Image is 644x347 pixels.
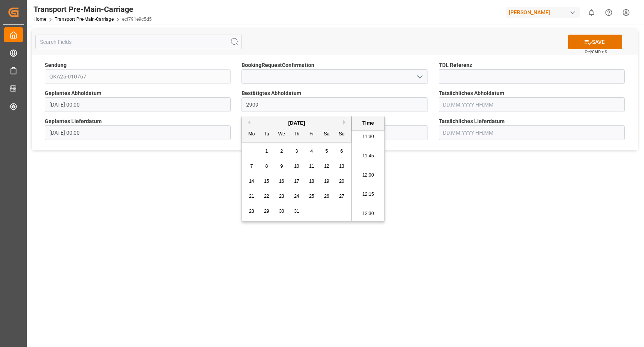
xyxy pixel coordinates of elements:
[352,127,384,147] li: 11:30
[339,163,344,169] span: 13
[247,162,257,171] div: Choose Monday, January 7th, 2909
[241,61,314,69] span: BookingRequestConfirmation
[264,194,269,199] span: 22
[249,194,254,199] span: 21
[352,204,384,224] li: 12:30
[294,179,299,184] span: 17
[310,148,313,154] span: 4
[242,119,351,127] div: [DATE]
[354,119,382,127] div: Time
[35,35,242,49] input: Search Fields
[439,97,625,112] input: DD.MM.YYYY HH:MM
[352,185,384,204] li: 12:15
[45,117,102,125] span: Geplantes Lieferdatum
[247,192,257,201] div: Choose Monday, January 21st, 2909
[55,17,114,22] a: Transport Pre-Main-Carriage
[241,89,301,97] span: Bestätigtes Abholdatum
[322,192,332,201] div: Choose Saturday, January 26th, 2909
[247,130,257,139] div: Mo
[307,177,317,186] div: Choose Friday, January 18th, 2909
[294,163,299,169] span: 10
[292,162,302,171] div: Choose Thursday, January 10th, 2909
[352,166,384,185] li: 12:00
[583,4,600,21] button: show 0 new notifications
[45,89,101,97] span: Geplantes Abholdatum
[265,148,268,154] span: 1
[262,162,272,171] div: Choose Tuesday, January 8th, 2909
[324,194,329,199] span: 26
[280,163,283,169] span: 9
[322,177,332,186] div: Choose Saturday, January 19th, 2909
[279,194,284,199] span: 23
[277,130,287,139] div: We
[247,177,257,186] div: Choose Monday, January 14th, 2909
[277,207,287,216] div: Choose Wednesday, January 30th, 2909
[322,130,332,139] div: Sa
[339,179,344,184] span: 20
[277,177,287,186] div: Choose Wednesday, January 16th, 2909
[265,163,268,169] span: 8
[247,207,257,216] div: Choose Monday, January 28th, 2909
[292,130,302,139] div: Th
[337,147,347,156] div: Choose Sunday, January 6th, 2909
[264,209,269,214] span: 29
[439,61,472,69] span: TDL Referenz
[262,177,272,186] div: Choose Tuesday, January 15th, 2909
[322,162,332,171] div: Choose Saturday, January 12th, 2909
[292,192,302,201] div: Choose Thursday, January 24th, 2909
[292,177,302,186] div: Choose Thursday, January 17th, 2909
[337,177,347,186] div: Choose Sunday, January 20th, 2909
[439,117,505,125] span: Tatsächliches Lieferdatum
[309,179,314,184] span: 18
[337,192,347,201] div: Choose Sunday, January 27th, 2909
[339,194,344,199] span: 27
[34,17,46,22] a: Home
[325,148,328,154] span: 5
[246,120,250,125] button: Previous Month
[250,163,253,169] span: 7
[413,71,425,83] button: open menu
[307,130,317,139] div: Fr
[307,192,317,201] div: Choose Friday, January 25th, 2909
[262,207,272,216] div: Choose Tuesday, January 29th, 2909
[294,209,299,214] span: 31
[309,194,314,199] span: 25
[264,179,269,184] span: 15
[506,5,583,20] button: [PERSON_NAME]
[506,7,580,18] div: [PERSON_NAME]
[322,147,332,156] div: Choose Saturday, January 5th, 2909
[292,147,302,156] div: Choose Thursday, January 3rd, 2909
[45,125,231,140] input: DD.MM.YYYY HH:MM
[307,147,317,156] div: Choose Friday, January 4th, 2909
[439,125,625,140] input: DD.MM.YYYY HH:MM
[262,130,272,139] div: Tu
[294,194,299,199] span: 24
[45,97,231,112] input: DD.MM.YYYY HH:MM
[244,144,349,219] div: month 2909-01
[585,49,607,55] span: Ctrl/CMD + S
[241,97,428,112] input: DD.MM.YYYY HH:MM
[279,179,284,184] span: 16
[277,162,287,171] div: Choose Wednesday, January 9th, 2909
[324,179,329,184] span: 19
[568,35,622,49] button: SAVE
[600,4,617,21] button: Help Center
[340,148,343,154] span: 6
[337,130,347,139] div: Su
[307,162,317,171] div: Choose Friday, January 11th, 2909
[262,147,272,156] div: Choose Tuesday, January 1st, 2909
[249,179,254,184] span: 14
[295,148,298,154] span: 3
[277,192,287,201] div: Choose Wednesday, January 23rd, 2909
[324,163,329,169] span: 12
[249,209,254,214] span: 28
[45,61,67,69] span: Sendung
[279,209,284,214] span: 30
[34,3,152,15] div: Transport Pre-Main-Carriage
[343,120,348,125] button: Next Month
[337,162,347,171] div: Choose Sunday, January 13th, 2909
[280,148,283,154] span: 2
[292,207,302,216] div: Choose Thursday, January 31st, 2909
[352,147,384,166] li: 11:45
[439,89,504,97] span: Tatsächliches Abholdatum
